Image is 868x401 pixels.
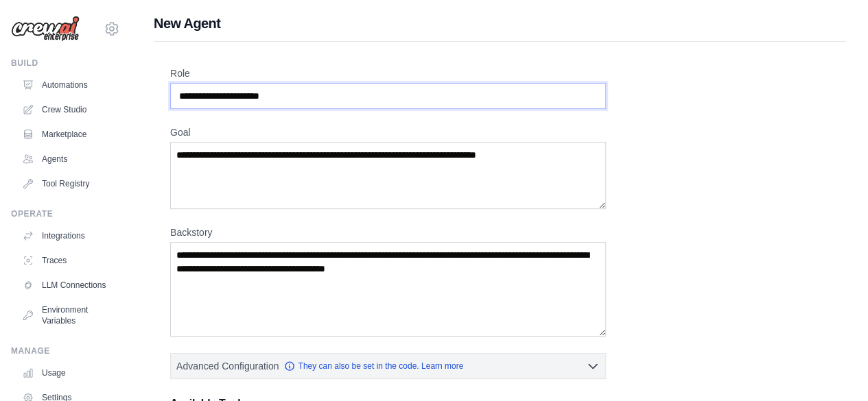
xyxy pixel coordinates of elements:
[16,362,120,384] a: Usage
[16,274,120,296] a: LLM Connections
[11,58,120,69] div: Build
[170,226,606,239] label: Backstory
[16,99,120,121] a: Crew Studio
[16,173,120,195] a: Tool Registry
[170,66,606,80] label: Role
[11,345,120,356] div: Manage
[16,148,120,170] a: Agents
[176,359,279,373] span: Advanced Configuration
[16,299,120,332] a: Environment Variables
[11,208,120,219] div: Operate
[170,125,606,139] label: Goal
[16,225,120,247] a: Integrations
[154,14,846,33] h1: New Agent
[16,74,120,96] a: Automations
[16,250,120,271] a: Traces
[171,354,605,378] button: Advanced Configuration They can also be set in the code. Learn more
[284,361,463,372] a: They can also be set in the code. Learn more
[11,16,80,42] img: Logo
[16,123,120,145] a: Marketplace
